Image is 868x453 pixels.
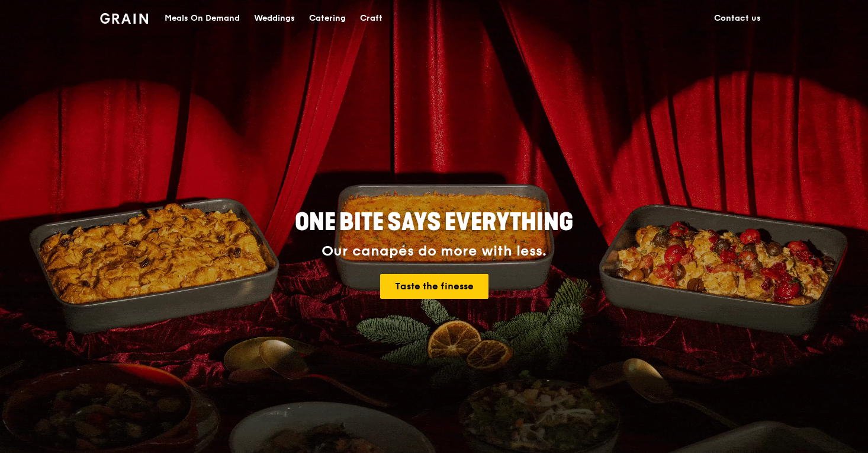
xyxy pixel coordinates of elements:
a: Taste the finesse [380,274,488,299]
div: Meals On Demand [165,1,240,36]
a: Contact us [707,1,768,36]
div: Craft [360,1,382,36]
div: Catering [309,1,346,36]
div: Our canapés do more with less. [221,243,647,260]
a: Weddings [247,1,302,36]
img: Grain [100,13,148,24]
span: ONE BITE SAYS EVERYTHING [295,208,573,237]
a: Catering [302,1,353,36]
div: Weddings [254,1,295,36]
a: Craft [353,1,390,36]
